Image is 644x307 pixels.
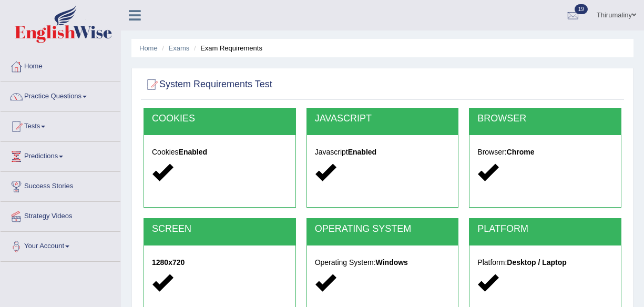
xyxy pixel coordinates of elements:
[315,259,451,267] h5: Operating System:
[144,77,272,93] h2: System Requirements Test
[152,224,288,234] h2: SCREEN
[477,259,613,267] h5: Platform:
[507,148,535,156] strong: Chrome
[315,224,451,234] h2: OPERATING SYSTEM
[477,114,613,124] h2: BROWSER
[507,258,567,267] strong: Desktop / Laptop
[1,142,120,168] a: Predictions
[152,148,288,156] h5: Cookies
[152,258,185,267] strong: 1280x720
[315,148,451,156] h5: Javascript
[477,224,613,234] h2: PLATFORM
[191,43,262,53] li: Exam Requirements
[152,114,288,124] h2: COOKIES
[477,148,613,156] h5: Browser:
[1,172,120,198] a: Success Stories
[376,258,408,267] strong: Windows
[179,148,207,156] strong: Enabled
[348,148,376,156] strong: Enabled
[169,44,190,52] a: Exams
[1,232,120,258] a: Your Account
[1,112,120,138] a: Tests
[1,82,120,108] a: Practice Questions
[139,44,158,52] a: Home
[1,52,120,78] a: Home
[315,114,451,124] h2: JAVASCRIPT
[575,4,588,14] span: 19
[1,202,120,228] a: Strategy Videos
